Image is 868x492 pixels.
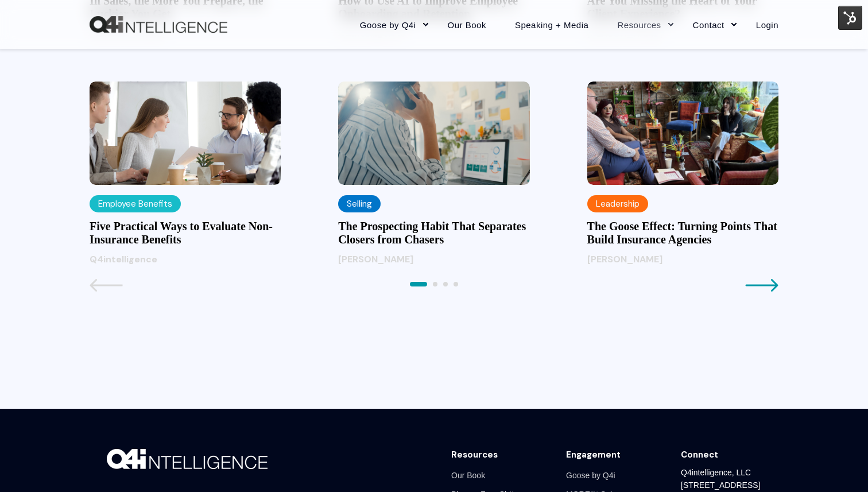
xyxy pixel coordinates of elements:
a: Back to Home [90,16,227,33]
a: Our Book [451,466,485,485]
label: Selling [338,195,381,212]
img: Five Practical Ways to Evaluate Non-Insurance Benefits [90,82,281,185]
img: HubSpot Tools Menu Toggle [838,6,862,30]
span: [PERSON_NAME] [338,253,413,265]
a: Five Practical Ways to Evaluate Non-Insurance Benefits [90,220,281,246]
a: Next page [745,283,778,295]
img: Q4intelligence, LLC logo [90,16,227,33]
img: The Prospecting Habit That Separates Closers from Chasers [338,82,529,185]
img: Q4i-white-logo [107,449,268,469]
button: Go to page 4 [454,282,458,286]
a: The Prospecting Habit That Separates Closers from Chasers [338,220,529,246]
button: Go to page 1 [410,282,427,286]
span: [PERSON_NAME] [587,253,662,265]
label: Employee Benefits [90,195,181,212]
div: Resources [451,449,498,460]
span: Q4intelligence [90,253,157,265]
img: The Goose Effect: Turning Points That Build Insurance Agencies [587,82,778,185]
nav: Pagination [90,278,778,294]
button: Go to page 2 [433,282,437,286]
div: Engagement [566,449,621,460]
a: Goose by Q4i [566,466,615,485]
div: Connect [681,449,718,460]
label: Leadership [587,195,648,212]
a: The Goose Effect: Turning Points That Build Insurance Agencies [587,220,778,246]
button: Go to page 3 [443,282,448,286]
